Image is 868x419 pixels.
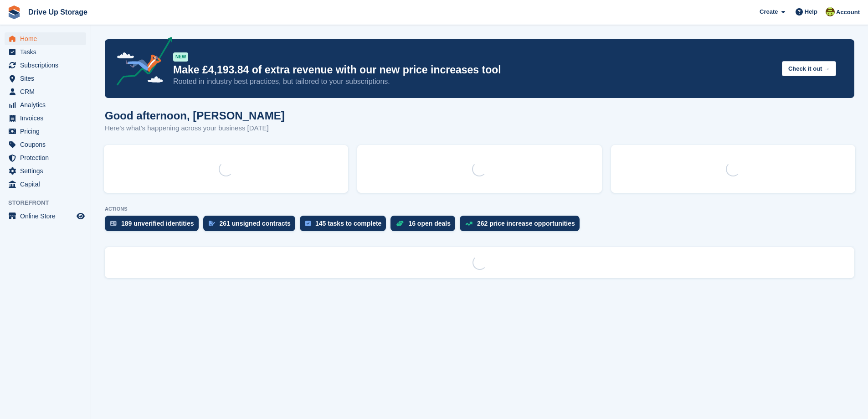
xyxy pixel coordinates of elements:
[5,112,86,124] a: menu
[110,221,117,226] img: verify_identity-adf6edd0f0f0b5bbfe63781bf79b02c33cf7c696d77639b501bdc392416b5a36.svg
[315,220,382,227] div: 145 tasks to complete
[25,5,91,20] a: Drive Up Storage
[5,85,86,98] a: menu
[121,220,194,227] div: 189 unverified identities
[5,32,86,45] a: menu
[465,222,473,226] img: price_increase_opportunities-93ffe204e8149a01c8c9dc8f82e8f89637d9d84a8eef4429ea346261dce0b2c0.svg
[5,165,86,177] a: menu
[109,37,173,89] img: price-adjustments-announcement-icon-8257ccfd72463d97f412b2fc003d46551f7dbcb40ab6d574587a9cd5c0d94...
[20,46,75,58] span: Tasks
[5,46,86,58] a: menu
[20,32,75,45] span: Home
[5,210,86,222] a: menu
[477,220,575,227] div: 262 price increase opportunities
[20,165,75,177] span: Settings
[20,210,75,222] span: Online Store
[20,85,75,98] span: CRM
[105,123,285,134] p: Here's what's happening across your business [DATE]
[5,98,86,111] a: menu
[305,221,311,226] img: task-75834270c22a3079a89374b754ae025e5fb1db73e45f91037f5363f120a921f8.svg
[5,178,86,191] a: menu
[5,72,86,85] a: menu
[20,138,75,151] span: Coupons
[8,198,91,207] span: Storefront
[5,151,86,164] a: menu
[20,59,75,72] span: Subscriptions
[760,7,778,16] span: Create
[220,220,291,227] div: 261 unsigned contracts
[203,216,300,236] a: 261 unsigned contracts
[7,5,21,19] img: stora-icon-8386f47178a22dfd0bd8f6a31ec36ba5ce8667c1dd55bd0f319d3a0aa187defe.svg
[105,206,854,212] p: ACTIONS
[173,63,775,77] p: Make £4,193.84 of extra revenue with our new price increases tool
[20,151,75,164] span: Protection
[5,138,86,151] a: menu
[836,8,860,17] span: Account
[5,59,86,72] a: menu
[20,125,75,138] span: Pricing
[390,216,460,236] a: 16 open deals
[782,61,836,76] button: Check it out →
[460,216,584,236] a: 262 price increase opportunities
[5,125,86,138] a: menu
[105,109,285,122] h1: Good afternoon, [PERSON_NAME]
[805,7,817,16] span: Help
[20,98,75,111] span: Analytics
[20,72,75,85] span: Sites
[300,216,391,236] a: 145 tasks to complete
[105,216,203,236] a: 189 unverified identities
[209,221,215,226] img: contract_signature_icon-13c848040528278c33f63329250d36e43548de30e8caae1d1a13099fd9432cc5.svg
[173,77,775,87] p: Rooted in industry best practices, but tailored to your subscriptions.
[20,178,75,191] span: Capital
[20,112,75,124] span: Invoices
[75,211,86,222] a: Preview store
[408,220,451,227] div: 16 open deals
[396,220,404,227] img: deal-1b604bf984904fb50ccaf53a9ad4b4a5d6e5aea283cecdc64d6e3604feb123c2.svg
[826,7,835,16] img: Lindsay Dawes
[173,52,188,62] div: NEW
